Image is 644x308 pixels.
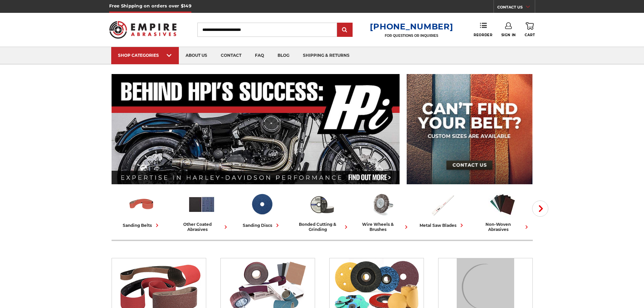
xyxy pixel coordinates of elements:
[114,190,169,229] a: sanding belts
[308,190,336,218] img: Bonded Cutting & Grinding
[355,190,410,232] a: wire wheels & brushes
[123,222,161,229] div: sanding belts
[475,222,530,232] div: non-woven abrasives
[235,190,289,229] a: sanding discs
[525,33,535,37] span: Cart
[271,47,296,64] a: blog
[248,47,271,64] a: faq
[248,190,276,218] img: Sanding Discs
[214,47,248,64] a: contact
[295,222,350,232] div: bonded cutting & grinding
[355,222,410,232] div: wire wheels & brushes
[368,190,396,218] img: Wire Wheels & Brushes
[188,190,216,218] img: Other Coated Abrasives
[428,190,456,218] img: Metal Saw Blades
[475,190,530,232] a: non-woven abrasives
[338,23,352,37] input: Submit
[296,47,356,64] a: shipping & returns
[407,74,532,184] img: promo banner for custom belts.
[109,17,177,43] img: Empire Abrasives
[488,190,517,218] img: Non-woven Abrasives
[118,53,172,58] div: SHOP CATEGORIES
[127,190,156,218] img: Sanding Belts
[295,190,350,232] a: bonded cutting & grinding
[474,22,492,37] a: Reorder
[174,222,229,232] div: other coated abrasives
[370,22,453,31] a: [PHONE_NUMBER]
[415,190,470,229] a: metal saw blades
[501,33,516,37] span: Sign In
[174,190,229,232] a: other coated abrasives
[525,22,535,37] a: Cart
[179,47,214,64] a: about us
[474,33,492,37] span: Reorder
[420,222,465,229] div: metal saw blades
[112,74,400,184] img: Banner for an interview featuring Horsepower Inc who makes Harley performance upgrades featured o...
[497,3,535,13] a: CONTACT US
[370,33,453,38] p: FOR QUESTIONS OR INQUIRIES
[243,222,281,229] div: sanding discs
[532,200,548,217] button: Next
